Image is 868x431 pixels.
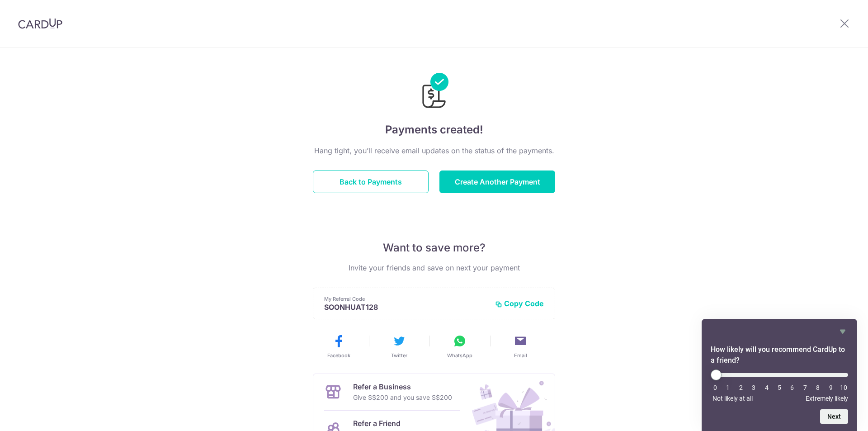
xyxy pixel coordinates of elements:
li: 5 [775,384,784,391]
div: How likely will you recommend CardUp to a friend? Select an option from 0 to 10, with 0 being Not... [711,369,848,402]
p: Refer a Business [353,381,452,392]
button: Email [494,334,547,359]
p: SOONHUAT128 [324,303,488,312]
span: Not likely at all [712,395,753,402]
li: 2 [736,384,745,391]
li: 7 [801,384,810,391]
li: 6 [788,384,797,391]
li: 10 [839,384,848,391]
li: 0 [711,384,720,391]
span: Email [514,352,527,359]
p: Invite your friends and save on next your payment [313,262,555,273]
button: Twitter [373,334,426,359]
li: 9 [826,384,835,391]
p: Want to save more? [313,241,555,255]
button: Next question [820,409,848,424]
span: WhatsApp [447,352,472,359]
h2: How likely will you recommend CardUp to a friend? Select an option from 0 to 10, with 0 being Not... [711,344,848,366]
div: How likely will you recommend CardUp to a friend? Select an option from 0 to 10, with 0 being Not... [711,326,848,424]
button: Copy Code [495,299,544,308]
span: Extremely likely [806,395,848,402]
p: My Referral Code [324,295,488,303]
li: 4 [762,384,771,391]
button: WhatsApp [433,334,486,359]
button: Facebook [312,334,365,359]
p: Give S$200 and you save S$200 [353,392,452,403]
span: Facebook [327,352,350,359]
p: Refer a Friend [353,418,444,429]
button: Back to Payments [313,171,429,193]
button: Hide survey [837,326,848,337]
li: 1 [723,384,732,391]
p: Hang tight, you’ll receive email updates on the status of the payments. [313,145,555,156]
img: CardUp [18,18,62,29]
img: Payments [420,73,448,111]
h4: Payments created! [313,122,555,138]
button: Create Another Payment [439,171,555,193]
li: 8 [813,384,822,391]
span: Twitter [391,352,407,359]
li: 3 [749,384,758,391]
